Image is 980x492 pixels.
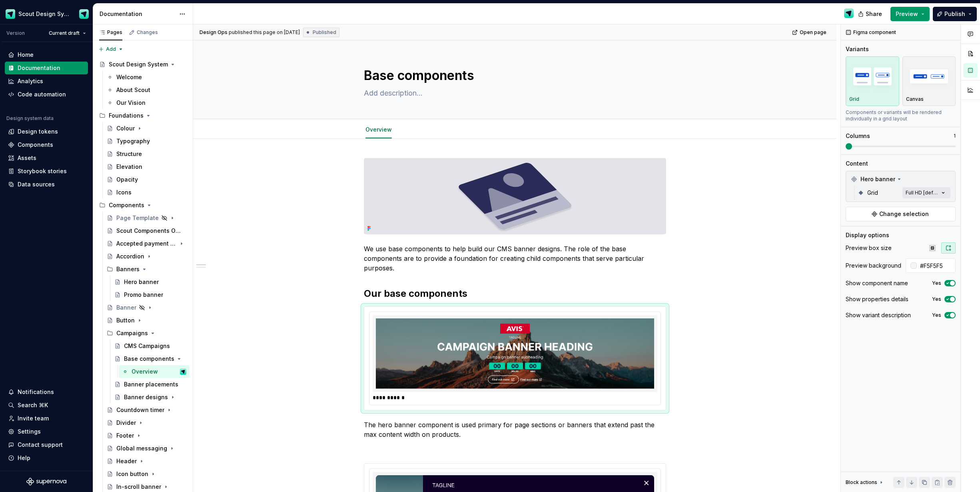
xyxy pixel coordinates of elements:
a: Opacity [104,173,190,186]
div: Page Template [116,214,159,222]
a: Settings [5,425,88,438]
div: Banner placements [124,380,178,388]
div: Foundations [96,109,190,122]
a: Hero banner [111,276,190,288]
div: Content [846,160,868,168]
div: Preview box size [846,244,892,252]
a: Banner designs [111,391,190,404]
button: placeholderGrid [846,56,899,106]
button: Preview [890,7,930,21]
a: Button [104,314,190,327]
a: Icon button [104,468,190,480]
button: Publish [933,7,977,21]
a: Overview [365,126,392,133]
div: Elevation [116,163,142,171]
div: Scout Design System [18,10,70,18]
div: Campaigns [104,327,190,340]
h2: Our base components [364,287,666,300]
div: Search ⌘K [18,401,48,409]
label: Yes [932,280,941,286]
a: Footer [104,429,190,442]
div: Display options [846,231,889,239]
div: Documentation [100,10,175,18]
div: Invite team [18,414,49,422]
div: Analytics [18,77,43,85]
div: Overview [362,121,395,138]
div: Banners [116,265,140,273]
span: Preview [896,10,918,18]
span: Published [313,29,336,36]
a: Invite team [5,412,88,425]
div: Footer [116,432,134,440]
span: Current draft [49,30,80,36]
span: Open page [800,29,826,36]
div: Overview [132,368,158,376]
button: Search ⌘K [5,399,88,412]
svg: Supernova Logo [26,478,66,486]
a: Colour [104,122,190,135]
a: Scout Components Overview [104,224,190,237]
div: Countdown timer [116,406,164,414]
span: Add [106,46,116,52]
a: Components [5,138,88,151]
img: c24d1ec2-d59e-4152-821f-c6efa81e64c5.svg [364,158,666,234]
button: Notifications [5,386,88,398]
div: Help [18,454,30,462]
a: Our Vision [104,96,190,109]
button: Add [96,44,126,55]
button: placeholderCanvas [902,56,956,106]
a: About Scout [104,84,190,96]
img: Design Ops [79,9,89,19]
div: Hero banner [848,173,954,186]
div: Icon button [116,470,148,478]
div: Assets [18,154,36,162]
button: Change selection [846,207,956,221]
div: Pages [99,29,122,36]
a: Divider [104,416,190,429]
span: Grid [867,189,878,197]
input: Auto [917,258,956,273]
img: Design Ops [180,368,186,375]
a: Accordion [104,250,190,263]
div: Settings [18,428,41,436]
label: Yes [932,296,941,302]
a: Storybook stories [5,165,88,178]
a: Typography [104,135,190,148]
a: CMS Campaigns [111,340,190,352]
a: Header [104,455,190,468]
div: Campaigns [116,329,148,337]
a: Data sources [5,178,88,191]
a: Icons [104,186,190,199]
span: Design Ops [200,29,228,36]
p: We use base components to help build our CMS banner designs. The role of the base components are ... [364,244,666,273]
div: Banners [104,263,190,276]
img: placeholder [906,62,952,91]
div: Typography [116,137,150,145]
div: Banner designs [124,393,168,401]
div: Hero banner [124,278,159,286]
a: Global messaging [104,442,190,455]
div: Icons [116,188,132,196]
div: Banner [116,304,136,312]
div: Components [109,201,144,209]
div: Global messaging [116,444,167,452]
div: Divider [116,419,136,427]
a: Analytics [5,75,88,88]
div: Colour [116,124,135,132]
div: Components [18,141,53,149]
a: OverviewDesign Ops [119,365,190,378]
p: The hero banner component is used primary for page sections or banners that extend past the max c... [364,420,666,439]
a: Banner [104,301,190,314]
div: Block actions [846,477,884,488]
a: Elevation [104,160,190,173]
div: Documentation [18,64,60,72]
div: About Scout [116,86,150,94]
button: Scout Design SystemDesign Ops [2,5,91,22]
div: Data sources [18,180,55,188]
div: Scout Design System [109,60,168,68]
p: Grid [849,96,859,102]
a: Welcome [104,71,190,84]
div: Variants [846,45,869,53]
a: Promo banner [111,288,190,301]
